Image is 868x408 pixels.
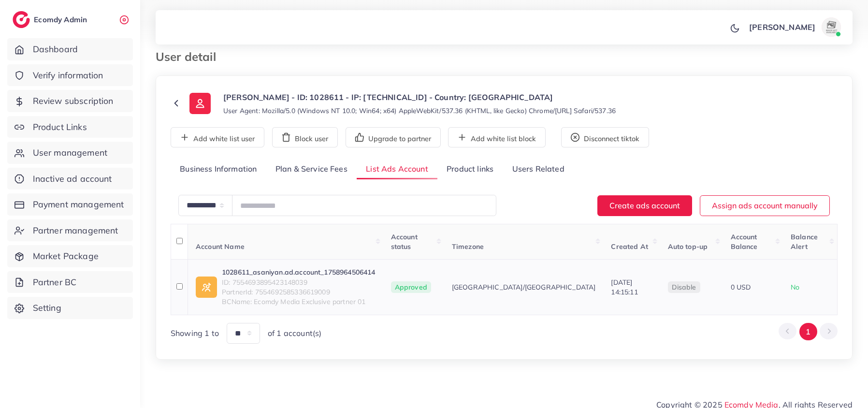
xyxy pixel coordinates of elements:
a: Partner management [7,219,133,242]
button: Upgrade to partner [346,127,441,147]
span: Timezone [452,242,484,251]
small: User Agent: Mozilla/5.0 (Windows NT 10.0; Win64; x64) AppleWebKit/537.36 (KHTML, like Gecko) Chro... [223,106,616,116]
a: Review subscription [7,90,133,112]
a: Inactive ad account [7,168,133,190]
a: Product Links [7,116,133,138]
span: Setting [33,302,61,314]
span: Auto top-up [668,242,708,251]
span: Showing 1 to [171,328,219,339]
span: Balance Alert [791,233,818,251]
img: ic-user-info.36bf1079.svg [189,93,211,114]
a: 1028611_asaniyan.ad.account_1758964506414 [222,267,376,277]
span: [GEOGRAPHIC_DATA]/[GEOGRAPHIC_DATA] [452,282,596,292]
a: Product links [437,159,503,180]
h3: User detail [156,50,224,64]
a: Business Information [171,159,266,180]
a: Dashboard [7,38,133,60]
p: [PERSON_NAME] [749,21,815,33]
span: Created At [611,242,648,251]
button: Go to page 1 [799,323,817,341]
button: Add white list user [171,127,264,147]
span: Market Package [33,250,99,262]
span: Product Links [33,121,87,133]
a: logoEcomdy Admin [13,11,89,28]
a: Setting [7,297,133,319]
button: Disconnect tiktok [561,127,649,147]
span: Review subscription [33,95,114,107]
span: Account status [391,233,418,251]
a: [PERSON_NAME]avatar [744,17,845,37]
button: Add white list block [448,127,546,147]
a: Payment management [7,193,133,216]
span: [DATE] 14:15:11 [611,278,637,296]
span: PartnerId: 7554692585336619009 [222,287,376,297]
img: logo [13,11,30,28]
img: ic-ad-info.7fc67b75.svg [196,277,217,298]
a: Users Related [503,159,573,180]
span: Account Name [196,242,245,251]
a: Verify information [7,64,133,87]
span: Verify information [33,69,103,82]
a: Plan & Service Fees [266,159,357,180]
span: No [791,283,799,291]
span: Payment management [33,198,124,211]
span: disable [672,283,696,291]
a: Partner BC [7,271,133,293]
a: List Ads Account [357,159,437,180]
a: Market Package [7,245,133,267]
span: ID: 7554693895423148039 [222,277,376,287]
span: 0 USD [731,283,751,291]
span: Approved [391,281,431,293]
button: Assign ads account manually [700,195,830,216]
span: of 1 account(s) [268,328,321,339]
button: Create ads account [597,195,692,216]
span: Account Balance [731,233,758,251]
span: BCName: Ecomdy Media Exclusive partner 01 [222,297,376,306]
span: User management [33,146,107,159]
span: Partner management [33,224,118,237]
a: User management [7,142,133,164]
ul: Pagination [779,323,838,341]
span: Partner BC [33,276,77,289]
button: Block user [272,127,338,147]
img: avatar [822,17,841,37]
h2: Ecomdy Admin [34,15,89,24]
span: Inactive ad account [33,173,112,185]
p: [PERSON_NAME] - ID: 1028611 - IP: [TECHNICAL_ID] - Country: [GEOGRAPHIC_DATA] [223,91,616,103]
span: Dashboard [33,43,78,56]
